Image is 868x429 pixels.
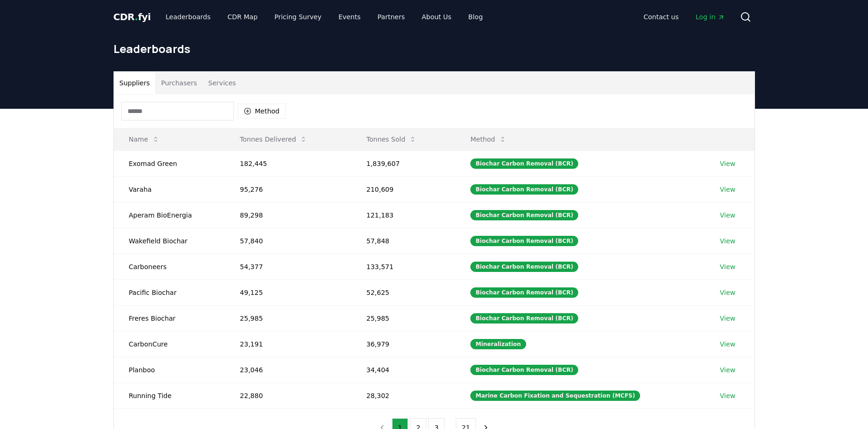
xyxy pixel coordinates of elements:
[225,305,352,331] td: 25,985
[114,202,225,228] td: Aperam BioEnergia
[351,279,455,305] td: 52,625
[720,159,735,168] a: View
[720,314,735,323] a: View
[114,228,225,254] td: Wakefield Biochar
[351,202,455,228] td: 121,183
[155,72,203,94] button: Purchasers
[113,10,151,23] a: CDR.fyi
[351,305,455,331] td: 25,985
[470,365,578,375] div: Biochar Carbon Removal (BCR)
[203,72,242,94] button: Services
[720,211,735,220] a: View
[470,287,578,298] div: Biochar Carbon Removal (BCR)
[225,357,352,383] td: 23,046
[470,391,640,401] div: Marine Carbon Fixation and Sequestration (MCFS)
[135,11,138,23] span: .
[351,357,455,383] td: 34,404
[114,383,225,408] td: Running Tide
[225,279,352,305] td: 49,125
[414,8,459,25] a: About Us
[720,185,735,194] a: View
[470,313,578,324] div: Biochar Carbon Removal (BCR)
[351,228,455,254] td: 57,848
[470,262,578,272] div: Biochar Carbon Removal (BCR)
[463,130,514,149] button: Method
[225,254,352,279] td: 54,377
[114,254,225,279] td: Carboneers
[113,11,151,23] span: CDR fyi
[720,288,735,297] a: View
[233,130,315,149] button: Tonnes Delivered
[225,383,352,408] td: 22,880
[720,391,735,400] a: View
[351,383,455,408] td: 28,302
[351,176,455,202] td: 210,609
[114,151,225,176] td: Exomad Green
[225,176,352,202] td: 95,276
[267,8,329,25] a: Pricing Survey
[370,8,412,25] a: Partners
[114,357,225,383] td: Planboo
[359,130,424,149] button: Tonnes Sold
[351,151,455,176] td: 1,839,607
[114,331,225,357] td: CarbonCure
[470,184,578,195] div: Biochar Carbon Removal (BCR)
[695,12,725,22] span: Log in
[720,365,735,375] a: View
[636,8,732,25] nav: Main
[225,202,352,228] td: 89,298
[470,236,578,246] div: Biochar Carbon Removal (BCR)
[470,339,526,349] div: Mineralization
[688,8,732,25] a: Log in
[470,210,578,220] div: Biochar Carbon Removal (BCR)
[636,8,686,25] a: Contact us
[720,262,735,271] a: View
[114,279,225,305] td: Pacific Biochar
[331,8,368,25] a: Events
[158,8,490,25] nav: Main
[470,158,578,169] div: Biochar Carbon Removal (BCR)
[351,331,455,357] td: 36,979
[114,176,225,202] td: Varaha
[461,8,491,25] a: Blog
[351,254,455,279] td: 133,571
[158,8,218,25] a: Leaderboards
[121,130,167,149] button: Name
[114,305,225,331] td: Freres Biochar
[220,8,265,25] a: CDR Map
[225,228,352,254] td: 57,840
[720,236,735,246] a: View
[225,151,352,176] td: 182,445
[114,72,156,94] button: Suppliers
[225,331,352,357] td: 23,191
[720,339,735,349] a: View
[113,41,755,56] h1: Leaderboards
[238,104,286,119] button: Method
